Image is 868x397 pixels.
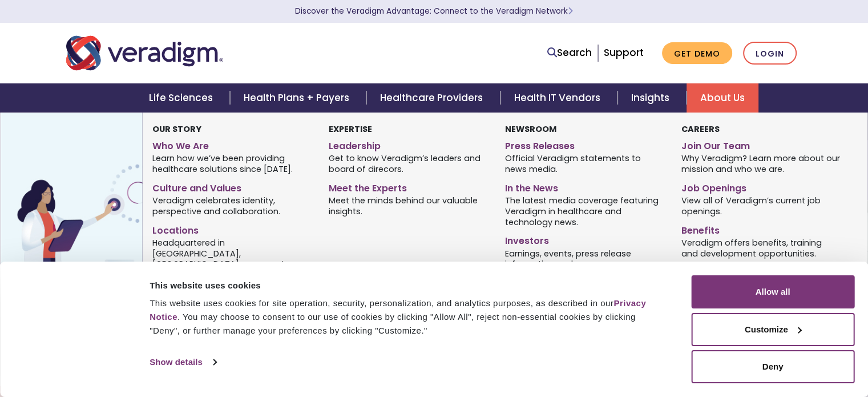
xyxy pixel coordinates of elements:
[617,83,687,113] a: Insights
[505,231,664,247] a: Investors
[152,153,312,175] span: Learn how we’ve been providing healthcare solutions since [DATE].
[568,6,573,17] span: Learn More
[691,350,854,383] button: Deny
[1,113,184,312] img: Vector image of Veradigm’s Story
[743,42,797,65] a: Login
[295,6,573,17] a: Discover the Veradigm Advantage: Connect to the Veradigm NetworkLearn More
[604,46,644,59] a: Support
[500,83,617,113] a: Health IT Vendors
[681,236,840,259] span: Veradigm offers benefits, training and development opportunities.
[681,136,840,153] a: Join Our Team
[150,296,665,338] div: This website uses cookies for site operation, security, personalization, and analytics purposes, ...
[66,34,223,72] img: Veradigm logo
[150,279,665,292] div: This website uses cookies
[681,123,719,135] strong: Careers
[329,153,488,175] span: Get to know Veradigm’s leaders and board of direcors.
[230,83,366,113] a: Health Plans + Payers
[152,136,312,153] a: Who We Are
[681,220,840,237] a: Benefits
[691,275,854,308] button: Allow all
[152,220,312,237] a: Locations
[152,236,312,280] span: Headquartered in [GEOGRAPHIC_DATA], [GEOGRAPHIC_DATA], our remote force crosses the globe.
[366,83,500,113] a: Healthcare Providers
[505,195,664,228] span: The latest media coverage featuring Veradigm in healthcare and technology news.
[505,123,556,135] strong: Newsroom
[681,178,840,195] a: Job Openings
[152,123,201,135] strong: Our Story
[505,178,664,195] a: In the News
[691,313,854,346] button: Customize
[505,247,664,270] span: Earnings, events, press release information and more.
[505,136,664,153] a: Press Releases
[329,178,488,195] a: Meet the Experts
[687,83,758,113] a: About Us
[152,178,312,195] a: Culture and Values
[329,136,488,153] a: Leadership
[681,195,840,217] span: View all of Veradigm’s current job openings.
[150,354,216,371] a: Show details
[662,42,732,65] a: Get Demo
[135,83,230,113] a: Life Sciences
[329,123,372,135] strong: Expertise
[329,195,488,217] span: Meet the minds behind our valuable insights.
[505,153,664,175] span: Official Veradigm statements to news media.
[547,45,592,61] a: Search
[152,195,312,217] span: Veradigm celebrates identity, perspective and collaboration.
[681,153,840,175] span: Why Veradigm? Learn more about our mission and who we are.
